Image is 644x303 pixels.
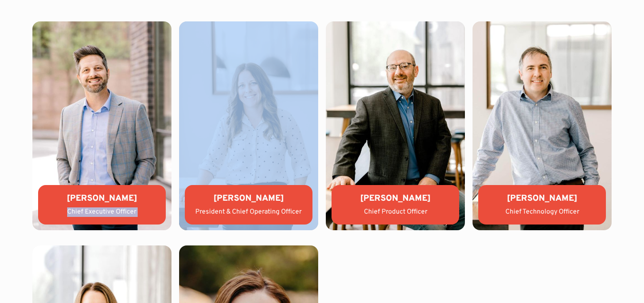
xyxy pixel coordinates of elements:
[179,21,318,230] img: Lauren Donalson
[486,207,598,217] div: Chief Technology Officer
[473,21,612,230] img: Tony Compton
[46,207,158,217] div: Chief Executive Officer
[326,21,465,230] img: Matthew Groner
[192,193,305,205] div: [PERSON_NAME]
[339,193,452,205] div: [PERSON_NAME]
[339,207,452,217] div: Chief Product Officer
[46,193,158,205] div: [PERSON_NAME]
[192,207,305,217] div: President & Chief Operating Officer
[486,193,598,205] div: [PERSON_NAME]
[32,21,171,230] img: Aaron Sheeks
